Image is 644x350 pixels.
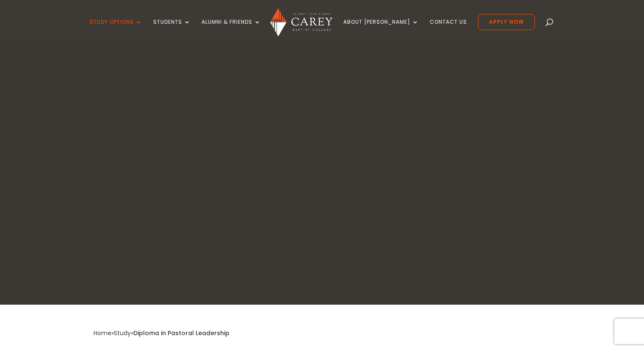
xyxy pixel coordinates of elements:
span: Diploma in Pastoral Leadership [133,329,229,337]
a: Students [153,19,191,39]
a: Home [94,329,111,337]
a: Study Options [90,19,142,39]
a: Study [114,329,131,337]
a: Contact Us [430,19,467,39]
a: About [PERSON_NAME] [343,19,419,39]
span: » » [94,329,229,337]
a: Apply Now [478,14,535,30]
a: Alumni & Friends [202,19,261,39]
img: Carey Baptist College [270,8,332,36]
